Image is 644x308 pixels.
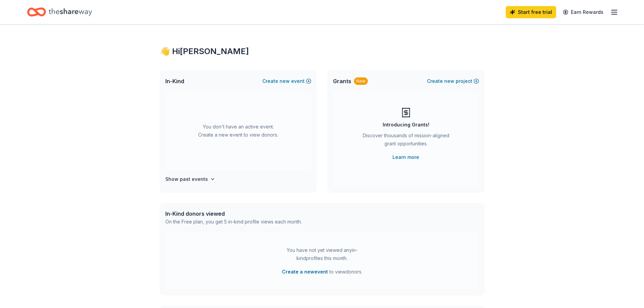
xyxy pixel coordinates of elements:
span: new [280,77,290,85]
button: Createnewproject [427,77,479,85]
div: On the Free plan, you get 5 in-kind profile views each month. [165,218,302,226]
h4: Show past events [165,175,208,183]
div: 👋 Hi [PERSON_NAME] [160,46,484,57]
div: New [354,77,368,85]
button: Show past events [165,175,215,183]
button: Createnewevent [262,77,311,85]
a: Earn Rewards [559,6,607,18]
a: Learn more [392,153,419,161]
span: Grants [333,77,351,85]
div: Introducing Grants! [383,121,429,129]
span: to view donors . [282,268,362,276]
a: Home [27,4,92,20]
span: In-Kind [165,77,184,85]
div: You have not yet viewed any in-kind profiles this month. [280,246,364,262]
div: In-Kind donors viewed [165,210,302,218]
a: Start free trial [506,6,556,18]
button: Create a newevent [282,268,328,276]
span: new [444,77,454,85]
div: Discover thousands of mission-aligned grant opportunities. [360,132,452,150]
div: You don't have an active event. Create a new event to view donors. [165,92,311,170]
